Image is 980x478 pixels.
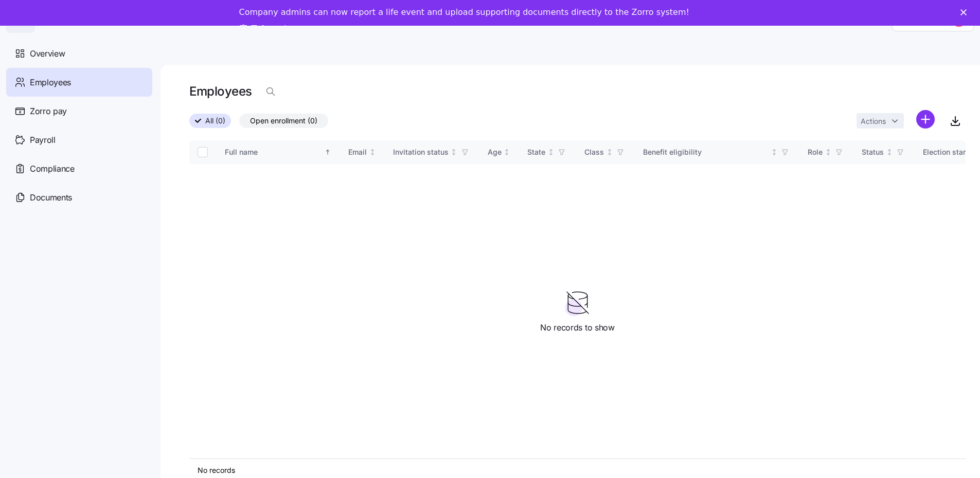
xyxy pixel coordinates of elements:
button: Actions [857,113,904,128]
a: Documents [6,183,152,212]
div: State [527,146,545,158]
span: Compliance [30,162,75,175]
th: Invitation statusNot sorted [385,140,479,164]
span: Actions [861,118,886,125]
th: EmailNot sorted [340,140,385,164]
th: RoleNot sorted [799,140,853,164]
div: Close [960,9,971,15]
div: Role [808,146,823,158]
a: Employees [6,68,152,97]
span: Employees [30,76,71,89]
div: Full name [225,146,323,158]
svg: add icon [916,110,935,128]
span: No records to show [540,321,614,334]
a: Zorro pay [6,97,152,125]
a: Compliance [6,154,152,183]
th: Benefit eligibilityNot sorted [635,140,799,164]
span: Documents [30,191,72,204]
span: Overview [30,47,65,60]
h1: Employees [189,83,252,99]
div: Status [862,146,884,158]
div: Benefit eligibility [643,146,769,158]
div: Not sorted [886,149,893,156]
div: Not sorted [503,149,510,156]
th: StateNot sorted [519,140,576,164]
th: StatusNot sorted [853,140,915,164]
div: Email [348,146,367,158]
span: Open enrollment (0) [250,114,317,127]
div: Election start [923,146,968,158]
div: Invitation status [393,146,449,158]
a: Take a tour [239,24,304,35]
th: Full nameSorted ascending [217,140,340,164]
div: Not sorted [825,149,832,156]
span: All (0) [205,114,225,127]
th: AgeNot sorted [479,140,520,164]
input: Select all records [198,147,208,157]
a: Overview [6,39,152,68]
span: Payroll [30,134,56,146]
div: Age [488,146,502,158]
div: Sorted ascending [324,149,331,156]
div: No records [198,465,957,475]
div: Not sorted [771,149,778,156]
span: Zorro pay [30,105,67,118]
div: Not sorted [369,149,376,156]
a: Payroll [6,125,152,154]
div: Company admins can now report a life event and upload supporting documents directly to the Zorro ... [239,7,689,17]
div: Class [584,146,604,158]
div: Not sorted [547,149,555,156]
div: Not sorted [450,149,457,156]
div: Not sorted [606,149,613,156]
th: ClassNot sorted [576,140,635,164]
